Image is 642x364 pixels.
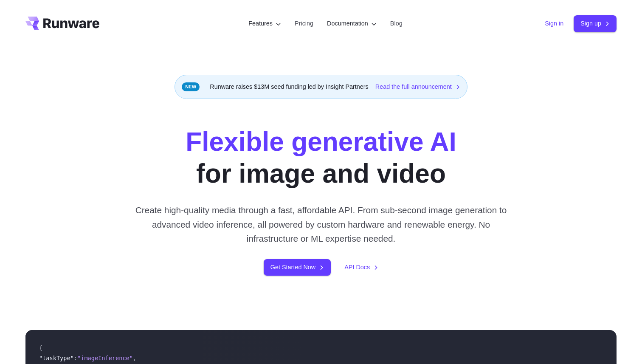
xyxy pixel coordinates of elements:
span: "imageInference" [77,355,133,361]
a: Pricing [295,19,313,28]
h1: for image and video [186,126,456,189]
span: { [39,344,42,351]
span: , [133,355,136,361]
a: Sign up [574,15,617,32]
label: Features [248,19,281,28]
a: Get Started Now [264,259,331,276]
span: : [74,355,77,361]
a: Go to / [25,17,99,30]
label: Documentation [327,19,377,28]
a: Sign in [545,19,563,28]
a: API Docs [344,262,378,272]
strong: Flexible generative AI [186,127,456,156]
div: Runware raises $13M seed funding led by Insight Partners [175,75,467,99]
p: Create high-quality media through a fast, affordable API. From sub-second image generation to adv... [132,203,510,245]
a: Blog [390,19,403,28]
a: Read the full announcement [375,82,460,92]
span: "taskType" [39,355,74,361]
